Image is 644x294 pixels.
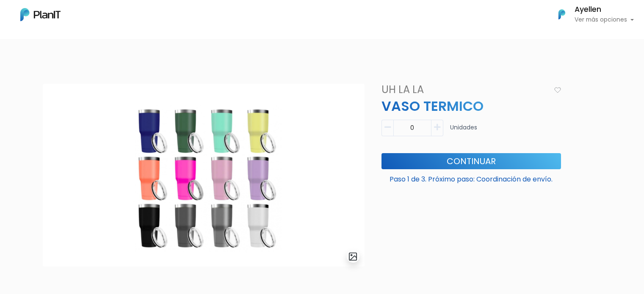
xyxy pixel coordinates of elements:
[43,84,365,267] img: Dise%C3%B1o_sin_t%C3%ADtulo_-_2024-12-05T143921.780.png
[554,87,561,93] img: heart_icon
[376,96,566,116] p: VASO TERMICO
[376,84,550,96] h4: Uh La La
[553,5,571,24] img: PlanIt Logo
[547,3,634,25] button: PlanIt Logo Ayellen Ver más opciones
[20,8,61,21] img: PlanIt Logo
[348,252,358,261] img: gallery-light
[450,123,477,140] p: Unidades
[381,153,561,169] button: Continuar
[575,17,634,23] p: Ver más opciones
[381,171,561,184] p: Paso 1 de 3. Próximo paso: Coordinación de envío.
[575,6,634,14] h6: Ayellen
